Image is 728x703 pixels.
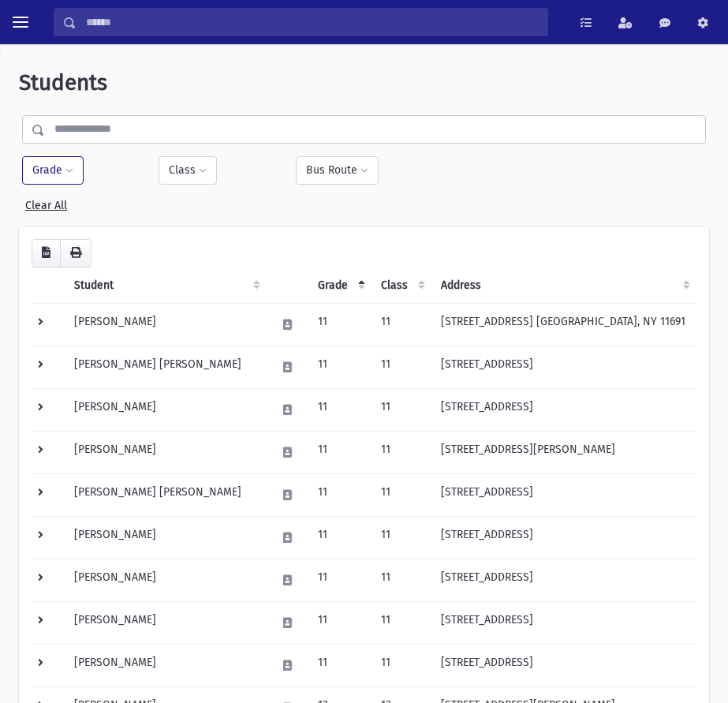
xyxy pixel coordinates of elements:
th: Grade: activate to sort column descending [308,267,371,304]
button: Bus Route [296,156,379,185]
button: Class [159,156,217,185]
td: 11 [371,516,431,559]
td: 11 [371,559,431,601]
td: [STREET_ADDRESS] [431,473,696,516]
td: [STREET_ADDRESS][PERSON_NAME] [431,431,696,473]
button: Grade [22,156,84,185]
input: Search [77,8,547,36]
td: [PERSON_NAME] [PERSON_NAME] [65,473,267,516]
td: 11 [371,346,431,388]
td: 11 [371,473,431,516]
td: 11 [308,559,371,601]
td: 11 [308,644,371,686]
td: 11 [371,601,431,644]
th: Student: activate to sort column ascending [65,267,267,304]
td: [PERSON_NAME] [65,644,267,686]
td: [PERSON_NAME] [65,601,267,644]
td: 11 [371,303,431,346]
td: [PERSON_NAME] [PERSON_NAME] [65,346,267,388]
td: [STREET_ADDRESS] [431,388,696,431]
a: Clear All [25,193,67,212]
td: 11 [308,516,371,559]
td: [PERSON_NAME] [65,516,267,559]
td: [STREET_ADDRESS] [431,601,696,644]
td: [PERSON_NAME] [65,431,267,473]
td: [PERSON_NAME] [65,303,267,346]
button: Print [60,239,91,267]
td: [PERSON_NAME] [65,559,267,601]
td: 11 [308,346,371,388]
td: 11 [371,431,431,473]
td: 11 [371,644,431,686]
td: 11 [371,388,431,431]
td: [STREET_ADDRESS] [431,559,696,601]
td: [STREET_ADDRESS] [431,516,696,559]
td: [STREET_ADDRESS] [GEOGRAPHIC_DATA], NY 11691 [431,303,696,346]
td: 11 [308,388,371,431]
td: 11 [308,473,371,516]
td: 11 [308,303,371,346]
td: [STREET_ADDRESS] [431,644,696,686]
td: [STREET_ADDRESS] [431,346,696,388]
span: Students [19,69,107,95]
td: 11 [308,601,371,644]
td: [PERSON_NAME] [65,388,267,431]
button: toggle menu [6,8,35,36]
button: CSV [32,239,61,267]
td: 11 [308,431,371,473]
th: Address: activate to sort column ascending [431,267,696,304]
th: Class: activate to sort column ascending [371,267,431,304]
